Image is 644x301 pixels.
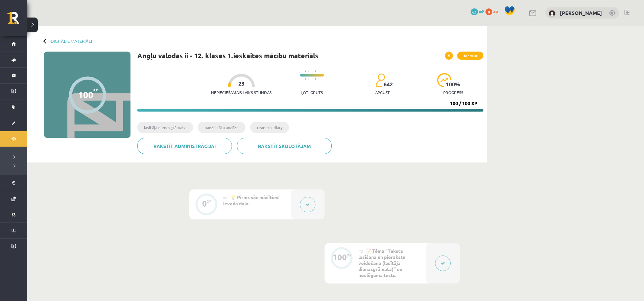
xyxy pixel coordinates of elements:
span: #1 [223,195,228,200]
span: XP 100 [457,52,483,60]
img: icon-short-line-57e1e144782c952c97e751825c79c345078a6d821885a25fce030b3d8c18986b.svg [315,70,316,72]
div: XP [347,253,352,257]
img: students-c634bb4e5e11cddfef0936a35e636f08e4e9abd3cc4e673bd6f9a4125e45ecb1.svg [375,73,385,87]
span: mP [479,8,484,14]
span: 63 [471,8,478,15]
h1: Angļu valodas ii - 12. klases 1.ieskaites mācību materiāls [137,52,318,60]
div: XP [207,200,212,203]
span: 100 % [446,81,460,87]
li: padziļināta analīze [198,122,245,133]
a: 0 xp [485,8,501,14]
a: Rīgas 1. Tālmācības vidusskola [7,12,27,29]
img: icon-short-line-57e1e144782c952c97e751825c79c345078a6d821885a25fce030b3d8c18986b.svg [308,78,309,80]
img: icon-short-line-57e1e144782c952c97e751825c79c345078a6d821885a25fce030b3d8c18986b.svg [302,78,302,80]
a: [PERSON_NAME] [560,9,602,16]
img: icon-short-line-57e1e144782c952c97e751825c79c345078a6d821885a25fce030b3d8c18986b.svg [305,70,306,72]
a: Digitālie materiāli [51,38,92,43]
img: icon-short-line-57e1e144782c952c97e751825c79c345078a6d821885a25fce030b3d8c18986b.svg [312,78,312,80]
li: reader’s diary [250,122,289,133]
a: Rakstīt skolotājam [237,138,332,154]
div: 100 [333,254,347,260]
a: Rakstīt administrācijai [137,138,232,154]
span: 💡 Pirms sāc mācīties! Ievada daļa. [223,194,280,206]
span: 642 [384,81,393,87]
span: xp [493,8,498,14]
div: 0 [202,201,207,207]
span: XP [93,87,98,92]
li: lasītāja dienasgrāmata [137,122,193,133]
p: Nepieciešamais laiks stundās [211,90,271,95]
img: Loreta Krūmiņa [549,10,555,17]
span: 23 [238,81,244,87]
p: progress [443,90,463,95]
img: icon-short-line-57e1e144782c952c97e751825c79c345078a6d821885a25fce030b3d8c18986b.svg [305,78,306,80]
img: icon-short-line-57e1e144782c952c97e751825c79c345078a6d821885a25fce030b3d8c18986b.svg [308,70,309,72]
span: 0 [485,8,492,15]
img: icon-short-line-57e1e144782c952c97e751825c79c345078a6d821885a25fce030b3d8c18986b.svg [312,70,312,72]
img: icon-short-line-57e1e144782c952c97e751825c79c345078a6d821885a25fce030b3d8c18986b.svg [315,78,316,80]
span: 📝 Tēma "Teksta lasīšana un pierakstu veidošana (lasītāja dienasgrāmata)" un noslēguma tests. [358,248,405,278]
img: icon-short-line-57e1e144782c952c97e751825c79c345078a6d821885a25fce030b3d8c18986b.svg [302,70,302,72]
a: 63 mP [471,8,484,14]
div: 100 [78,90,93,100]
span: #2 [358,248,363,254]
p: Ļoti grūts [301,90,323,95]
img: icon-progress-161ccf0a02000e728c5f80fcf4c31c7af3da0e1684b2b1d7c360e028c24a22f1.svg [437,73,452,87]
p: apgūst [375,90,390,95]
